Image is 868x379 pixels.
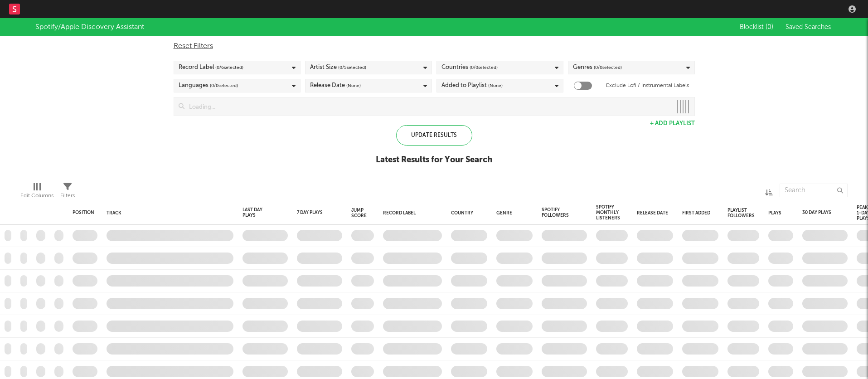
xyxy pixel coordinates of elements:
[766,24,773,30] span: ( 0 )
[73,210,94,215] div: Position
[594,62,622,73] span: ( 0 / 0 selected)
[740,24,773,30] span: Blocklist
[488,80,503,91] span: (None)
[768,210,781,216] div: Plays
[682,210,714,216] div: First Added
[174,41,695,52] div: Reset Filters
[35,22,144,33] div: Spotify/Apple Discovery Assistant
[107,210,229,216] div: Track
[573,62,622,73] div: Genres
[786,24,833,30] span: Saved Searches
[650,121,695,126] button: + Add Playlist
[496,210,528,216] div: Genre
[346,80,361,91] span: (None)
[542,207,573,218] div: Spotify Followers
[396,125,472,146] div: Update Results
[310,62,366,73] div: Artist Size
[179,80,238,91] div: Languages
[376,155,492,165] div: Latest Results for Your Search
[20,179,53,205] div: Edit Columns
[179,62,243,73] div: Record Label
[606,80,689,91] label: Exclude Lofi / Instrumental Labels
[351,208,367,219] div: Jump Score
[338,62,366,73] span: ( 0 / 5 selected)
[20,190,53,201] div: Edit Columns
[441,80,503,91] div: Added to Playlist
[637,210,669,216] div: Release Date
[441,62,498,73] div: Countries
[310,80,361,91] div: Release Date
[596,204,620,221] div: Spotify Monthly Listeners
[451,210,483,216] div: Country
[470,62,498,73] span: ( 0 / 0 selected)
[215,62,243,73] span: ( 0 / 6 selected)
[383,210,437,216] div: Record Label
[242,207,274,218] div: Last Day Plays
[802,210,834,215] div: 30 Day Plays
[184,97,672,116] input: Loading...
[783,24,833,31] button: Saved Searches
[210,80,238,91] span: ( 0 / 0 selected)
[297,210,329,215] div: 7 Day Plays
[60,190,75,201] div: Filters
[727,208,755,219] div: Playlist Followers
[60,179,75,205] div: Filters
[780,184,848,197] input: Search...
